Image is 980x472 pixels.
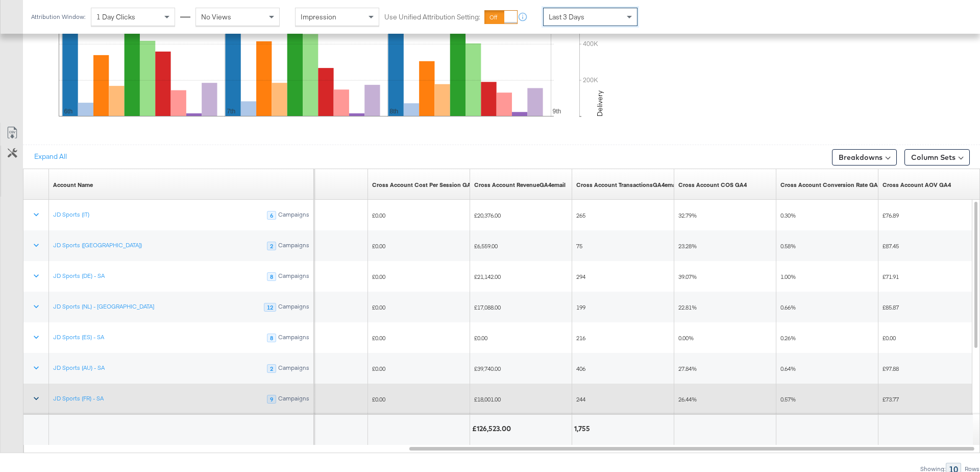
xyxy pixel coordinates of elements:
span: 0.58% [780,242,796,250]
div: 2 [267,242,276,251]
a: Describe this metric [474,181,566,189]
div: Campaigns [278,334,310,343]
span: £0.00 [372,334,385,342]
span: Last 3 Days [549,12,584,21]
a: JD Sports (IT) [53,210,89,219]
span: £73.77 [883,395,899,403]
div: 1,755 [574,424,593,434]
span: 216 [576,334,585,342]
span: 23.28% [678,242,697,250]
div: 12 [264,303,276,312]
span: £0.00 [372,303,385,311]
span: £20,376.00 [474,211,501,219]
div: 8 [267,272,276,281]
span: 265 [576,211,585,219]
span: Impression [301,12,336,21]
a: JD Sports (NL) - [GEOGRAPHIC_DATA] [53,302,154,311]
div: Campaigns [278,211,310,220]
span: 0.66% [780,303,796,311]
button: Breakdowns [832,149,897,166]
button: Column Sets [904,149,970,166]
span: £76.89 [883,211,899,219]
text: Delivery [595,90,604,116]
span: £0.00 [372,273,385,280]
span: 0.30% [780,211,796,219]
span: 0.64% [780,365,796,372]
div: Campaigns [278,395,310,404]
span: £0.00 [372,242,385,250]
div: Cross Account TransactionsGA4email [576,181,679,189]
a: Cross Account COS GA4 [678,181,747,189]
span: £39,740.00 [474,365,501,372]
div: 8 [267,334,276,343]
div: £126,523.00 [472,424,514,434]
a: JD Sports (AU) - SA [53,364,105,372]
div: Attribution Window: [31,13,86,20]
a: Cross Account AOV GA4 [883,181,951,189]
span: 32.79% [678,211,697,219]
span: £71.91 [883,273,899,280]
div: Cross Account Conversion Rate GA4 [780,181,881,189]
span: £18,001.00 [474,395,501,403]
span: 22.81% [678,303,697,311]
a: JD Sports (ES) - SA [53,333,104,341]
span: 199 [576,303,585,311]
label: Use Unified Attribution Setting: [384,12,480,22]
span: 39.07% [678,273,697,280]
a: JD Sports (FR) - SA [53,394,104,403]
a: Describe this metric [576,181,679,189]
span: £87.45 [883,242,899,250]
div: 2 [267,364,276,373]
div: 6 [267,211,276,220]
span: £85.87 [883,303,899,311]
span: £0.00 [883,334,896,342]
span: 244 [576,395,585,403]
a: Cross Account Conversion rate GA4 [780,181,881,189]
span: 406 [576,365,585,372]
span: £0.00 [372,365,385,372]
div: Campaigns [278,303,310,312]
span: 1.00% [780,273,796,280]
span: £6,559.00 [474,242,498,250]
span: £0.00 [372,211,385,219]
div: Campaigns [278,242,310,251]
a: Cross Account Cost Per Session GA4 [372,181,474,189]
span: 0.57% [780,395,796,403]
span: £17,088.00 [474,303,501,311]
span: 27.84% [678,365,697,372]
span: No Views [201,12,231,21]
div: 9 [267,395,276,404]
span: £21,142.00 [474,273,501,280]
div: Campaigns [278,272,310,281]
span: £0.00 [372,395,385,403]
a: JD Sports ([GEOGRAPHIC_DATA]) [53,241,142,249]
span: 1 Day Clicks [96,12,135,21]
button: Expand All [27,148,74,166]
span: 0.26% [780,334,796,342]
span: £97.88 [883,365,899,372]
div: Campaigns [278,364,310,373]
span: 75 [576,242,582,250]
span: £0.00 [474,334,487,342]
span: 294 [576,273,585,280]
span: 0.00% [678,334,694,342]
div: Cross Account RevenueGA4email [474,181,566,189]
span: 26.44% [678,395,697,403]
div: Account Name [53,181,93,189]
a: JD Sports (DE) - SA [53,272,105,280]
a: Your ad account name [53,181,93,189]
